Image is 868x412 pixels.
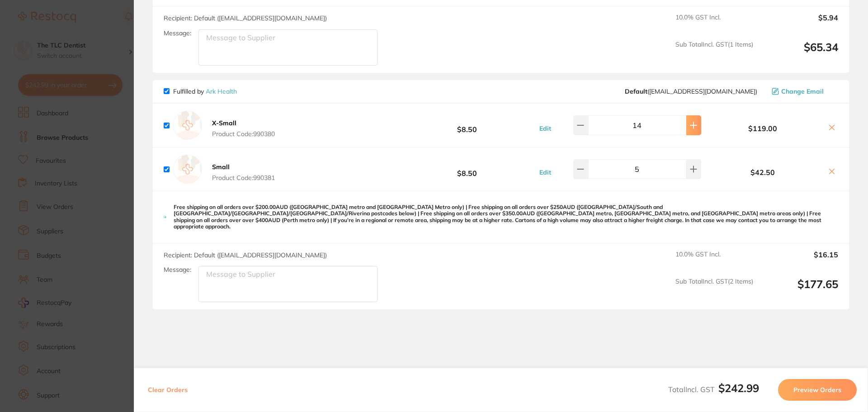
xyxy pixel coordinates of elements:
span: cch@arkhealth.com.au [625,88,757,95]
img: empty.jpg [173,111,202,140]
span: Product Code: 990381 [212,174,275,181]
span: Sub Total Incl. GST ( 2 Items) [675,278,753,303]
button: Preview Orders [778,379,857,401]
button: Change Email [769,87,838,95]
span: Change Email [781,88,824,95]
b: X-Small [212,119,236,127]
span: 10.0 % GST Incl. [675,251,753,270]
button: Edit [537,168,554,176]
label: Message: [164,29,191,37]
output: $16.15 [760,251,838,270]
label: Message: [164,266,191,274]
span: Recipient: Default ( [EMAIL_ADDRESS][DOMAIN_NAME] ) [164,251,327,259]
b: $42.50 [703,168,822,176]
button: Clear Orders [145,379,190,401]
b: $8.50 [400,161,534,178]
span: 10.0 % GST Incl. [675,14,753,33]
b: $242.99 [718,381,759,395]
a: Ark Health [206,87,237,95]
b: $8.50 [400,117,534,134]
p: Fulfilled by [173,88,237,95]
button: Edit [537,124,554,133]
span: Product Code: 990380 [212,130,275,137]
output: $65.34 [760,41,838,66]
output: $5.94 [760,14,838,33]
span: Total Incl. GST [668,385,759,394]
img: empty.jpg [173,155,202,184]
button: X-Small Product Code:990380 [209,119,278,138]
b: $119.00 [703,124,822,133]
span: Sub Total Incl. GST ( 1 Items) [675,41,753,66]
output: $177.65 [760,278,838,303]
button: Small Product Code:990381 [209,163,278,182]
b: Small [212,163,230,171]
b: Default [625,87,647,95]
p: Free shipping on all orders over $200.00AUD ([GEOGRAPHIC_DATA] metro and [GEOGRAPHIC_DATA] Metro ... [174,204,838,230]
span: Recipient: Default ( [EMAIL_ADDRESS][DOMAIN_NAME] ) [164,14,327,22]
